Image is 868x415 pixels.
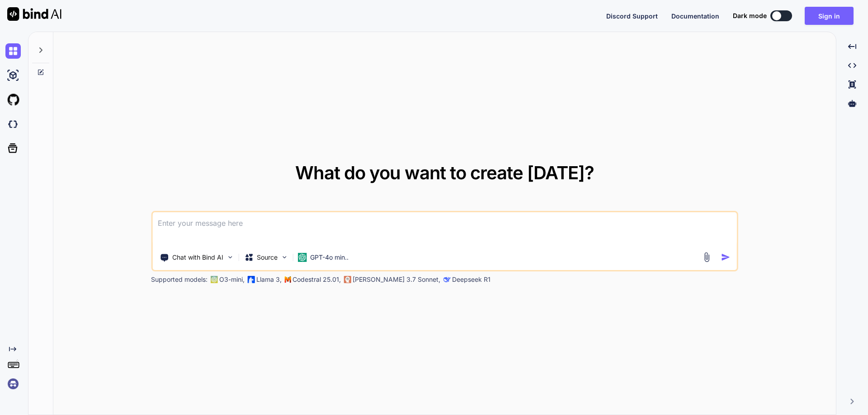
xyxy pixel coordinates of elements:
[606,12,658,20] span: Discord Support
[297,253,307,262] img: GPT-4o mini
[310,253,349,262] p: GPT-4o min..
[226,253,234,261] img: Pick Tools
[5,376,21,392] img: signin
[256,275,282,284] p: Llama 3,
[151,275,208,284] p: Supported models:
[606,11,658,21] button: Discord Support
[353,275,440,284] p: [PERSON_NAME] 3.7 Sonnet,
[284,276,291,283] img: Mistral-AI
[5,68,21,83] img: ai-studio
[702,252,712,262] img: attachment
[344,276,351,283] img: claude
[280,253,288,261] img: Pick Models
[5,117,21,132] img: darkCloudIdeIcon
[247,276,255,283] img: Llama2
[671,12,719,20] span: Documentation
[172,253,223,262] p: Chat with Bind AI
[257,253,278,262] p: Source
[805,7,854,25] button: Sign in
[219,275,245,284] p: O3-mini,
[452,275,491,284] p: Deepseek R1
[7,7,61,21] img: Bind AI
[443,276,450,283] img: claude
[292,275,341,284] p: Codestral 25.01,
[295,162,594,184] span: What do you want to create [DATE]?
[210,276,217,283] img: GPT-4
[671,11,719,21] button: Documentation
[5,43,21,59] img: chat
[733,11,767,20] span: Dark mode
[5,92,21,107] img: githubLight
[721,252,731,262] img: icon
